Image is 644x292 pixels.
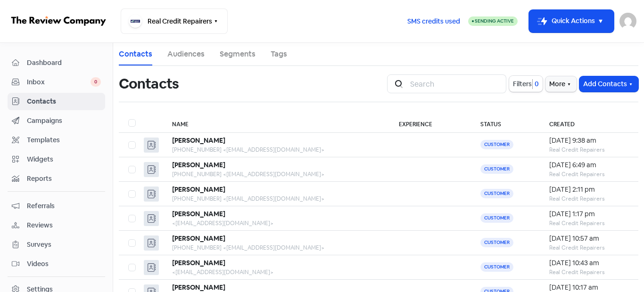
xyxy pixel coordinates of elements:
b: [PERSON_NAME] [172,185,225,194]
div: Real Credit Repairers [549,195,629,203]
div: [DATE] 9:38 am [549,136,629,146]
span: Dashboard [27,58,101,68]
th: Experience [389,114,471,133]
th: Status [471,114,540,133]
h1: Contacts [119,69,179,99]
div: [PHONE_NUMBER] <[EMAIL_ADDRESS][DOMAIN_NAME]> [172,170,380,178]
span: Templates [27,135,101,145]
span: 0 [91,77,101,87]
b: [PERSON_NAME] [172,136,225,145]
div: [PHONE_NUMBER] <[EMAIL_ADDRESS][DOMAIN_NAME]> [172,146,380,154]
div: Real Credit Repairers [549,268,629,276]
a: Tags [271,49,287,60]
button: Real Credit Repairers [121,8,228,34]
th: Name [163,114,389,133]
div: [PHONE_NUMBER] <[EMAIL_ADDRESS][DOMAIN_NAME]> [172,243,380,252]
a: Campaigns [8,112,105,130]
span: Customer [480,164,513,174]
b: [PERSON_NAME] [172,259,225,267]
div: [DATE] 10:43 am [549,258,629,268]
b: [PERSON_NAME] [172,210,225,218]
a: Surveys [8,236,105,253]
img: User [619,13,636,30]
button: More [545,76,577,92]
a: Referrals [8,197,105,215]
div: [PHONE_NUMBER] <[EMAIL_ADDRESS][DOMAIN_NAME]> [172,195,380,203]
span: Customer [480,262,513,272]
b: [PERSON_NAME] [172,234,225,243]
span: Contacts [27,97,101,106]
div: Real Credit Repairers [549,146,629,154]
div: <[EMAIL_ADDRESS][DOMAIN_NAME]> [172,219,380,227]
span: Sending Active [475,18,514,24]
a: Audiences [167,49,205,60]
span: Customer [480,189,513,198]
span: Campaigns [27,116,101,126]
a: Reports [8,170,105,187]
div: [DATE] 6:49 am [549,160,629,170]
span: SMS credits used [407,16,460,26]
div: [DATE] 1:17 pm [549,209,629,219]
div: [DATE] 10:57 am [549,234,629,243]
a: Widgets [8,151,105,168]
a: Templates [8,131,105,149]
span: Reports [27,174,101,184]
span: Widgets [27,154,101,164]
span: Customer [480,213,513,223]
span: Videos [27,259,101,269]
div: Real Credit Repairers [549,219,629,227]
th: Created [540,114,638,133]
a: Contacts [119,49,152,60]
b: [PERSON_NAME] [172,161,225,169]
button: Add Contacts [579,76,638,92]
span: Referrals [27,201,101,211]
span: Filters [513,79,532,89]
a: Contacts [8,93,105,110]
a: Reviews [8,217,105,234]
a: Inbox 0 [8,73,105,91]
button: Filters0 [509,76,543,92]
a: Videos [8,255,105,273]
div: Real Credit Repairers [549,243,629,252]
div: Real Credit Repairers [549,170,629,178]
a: SMS credits used [399,16,468,25]
b: [PERSON_NAME] [172,283,225,292]
span: Inbox [27,77,91,87]
div: [DATE] 2:11 pm [549,185,629,195]
a: Sending Active [468,16,518,27]
a: Segments [220,49,256,60]
span: Customer [480,140,513,149]
input: Search [405,74,506,93]
span: Customer [480,238,513,247]
span: 0 [533,79,539,89]
a: Dashboard [8,54,105,72]
span: Reviews [27,220,101,230]
button: Quick Actions [529,10,614,32]
div: <[EMAIL_ADDRESS][DOMAIN_NAME]> [172,268,380,276]
span: Surveys [27,240,101,250]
